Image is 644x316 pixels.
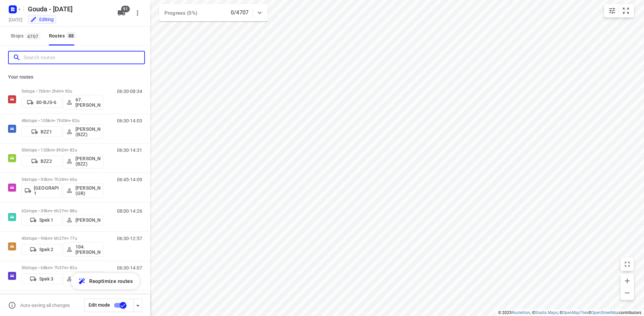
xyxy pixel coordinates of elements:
[21,265,103,270] p: 50 stops • 68km • 7h37m • 82u
[41,129,52,134] p: BZZ1
[67,32,76,39] span: 88
[21,244,62,255] button: Spek 2
[49,32,78,40] div: Routes
[39,217,54,223] p: Spek 1
[21,126,62,137] button: BZZ1
[117,177,142,182] p: 06:45-14:09
[21,89,103,94] p: 5 stops • 76km • 2h4m • 92u
[75,244,100,255] p: 104.[PERSON_NAME]
[498,310,641,315] li: © 2025 , © , © © contributors
[535,310,558,315] a: Stadia Maps
[619,4,633,17] button: Fit zoom
[604,4,634,17] div: small contained button group
[164,10,197,16] span: Progress (0%)
[63,183,103,198] button: [PERSON_NAME] (GR)
[36,100,56,105] p: 80-BJS-6
[21,183,62,198] button: [GEOGRAPHIC_DATA] 1
[121,6,130,12] span: 91
[75,126,100,137] p: [PERSON_NAME] (BZZ)
[39,276,54,282] p: Spek 3
[25,33,40,39] span: 4707
[8,74,142,81] p: Your routes
[21,147,103,152] p: 50 stops • 120km • 8h2m • 82u
[117,89,142,94] p: 06:30-08:34
[21,156,62,167] button: BZZ2
[21,177,103,182] p: 54 stops • 93km • 7h24m • 65u
[89,277,133,286] span: Reoptimize routes
[21,97,62,108] button: 80-BJS-6
[512,310,530,315] a: Routetitan
[75,274,100,284] p: 37.[PERSON_NAME]
[117,265,142,271] p: 06:30-14:07
[117,208,142,214] p: 08:00-14:26
[63,215,103,225] button: [PERSON_NAME]
[11,32,42,40] span: Stops
[6,16,25,23] h5: Project date
[21,118,103,123] p: 48 stops • 105km • 7h33m • 82u
[134,301,142,309] div: Driver app settings
[131,6,144,20] button: More
[115,6,128,20] button: 91
[562,310,588,315] a: OpenMapTiles
[63,124,103,139] button: [PERSON_NAME] (BZZ)
[231,9,249,17] p: 0/4707
[75,156,100,167] p: [PERSON_NAME] (BZZ)
[21,215,62,225] button: Spek 1
[63,242,103,257] button: 104.[PERSON_NAME]
[159,4,268,21] div: Progress (0%)0/4707
[23,52,144,63] input: Search routes
[75,97,100,108] p: 67. [PERSON_NAME]
[75,217,100,223] p: [PERSON_NAME]
[63,95,103,110] button: 67. [PERSON_NAME]
[25,4,112,14] h5: Rename
[71,273,140,289] button: Reoptimize routes
[89,302,110,308] span: Edit mode
[63,154,103,169] button: [PERSON_NAME] (BZZ)
[30,16,54,23] div: You are currently in edit mode.
[117,118,142,123] p: 06:30-14:03
[39,247,54,252] p: Spek 2
[591,310,619,315] a: OpenStreetMap
[63,272,103,286] button: 37.[PERSON_NAME]
[21,208,103,213] p: 62 stops • 39km • 6h27m • 88u
[20,303,70,308] p: Auto-saving all changes
[41,159,52,164] p: BZZ2
[117,236,142,241] p: 06:30-12:57
[21,236,103,241] p: 40 stops • 96km • 6h27m • 77u
[21,274,62,284] button: Spek 3
[75,185,100,196] p: [PERSON_NAME] (GR)
[117,147,142,153] p: 06:30-14:31
[34,185,59,196] p: [GEOGRAPHIC_DATA] 1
